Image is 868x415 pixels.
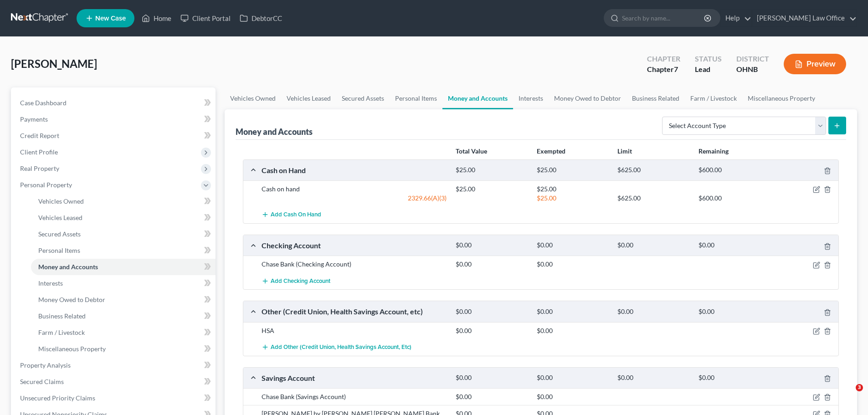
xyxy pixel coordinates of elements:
[31,193,216,210] a: Vehicles Owned
[451,374,532,382] div: $0.00
[622,10,705,26] input: Search by name...
[532,241,613,250] div: $0.00
[38,263,98,271] span: Money and Accounts
[674,65,678,73] span: 7
[856,384,863,391] span: 3
[532,166,613,174] div: $25.00
[532,392,613,401] div: $0.00
[31,226,216,242] a: Secured Assets
[31,275,216,292] a: Interests
[38,345,106,353] span: Miscellaneous Property
[752,10,857,26] a: [PERSON_NAME] Law Office
[451,260,532,269] div: $0.00
[38,214,82,221] span: Vehicles Leased
[38,197,84,205] span: Vehicles Owned
[20,361,71,369] span: Property Analysis
[513,87,549,109] a: Interests
[532,260,613,269] div: $0.00
[13,374,216,390] a: Secured Claims
[38,246,80,254] span: Personal Items
[613,194,693,203] div: $625.00
[262,272,330,289] button: Add Checking Account
[257,307,451,316] div: Other (Credit Union, Health Savings Account, etc)
[699,147,729,155] strong: Remaining
[532,326,613,335] div: $0.00
[20,164,59,172] span: Real Property
[695,64,722,75] div: Lead
[13,95,216,111] a: Case Dashboard
[451,392,532,401] div: $0.00
[13,357,216,374] a: Property Analysis
[271,211,321,219] span: Add Cash on Hand
[271,343,411,351] span: Add Other (Credit Union, Health Savings Account, etc)
[281,87,336,109] a: Vehicles Leased
[20,378,64,385] span: Secured Claims
[11,57,97,70] span: [PERSON_NAME]
[38,230,81,238] span: Secured Assets
[694,241,775,250] div: $0.00
[837,384,859,406] iframe: Intercom live chat
[20,148,58,156] span: Client Profile
[694,307,775,316] div: $0.00
[549,87,627,109] a: Money Owed to Debtor
[38,328,85,336] span: Farm / Livestock
[20,181,72,189] span: Personal Property
[257,165,451,175] div: Cash on Hand
[451,166,532,174] div: $25.00
[31,324,216,341] a: Farm / Livestock
[31,210,216,226] a: Vehicles Leased
[257,260,451,269] div: Chase Bank (Checking Account)
[442,87,513,109] a: Money and Accounts
[262,339,411,356] button: Add Other (Credit Union, Health Savings Account, etc)
[95,15,126,22] span: New Case
[257,326,451,335] div: HSA
[235,10,287,26] a: DebtorCC
[532,194,613,203] div: $25.00
[694,166,775,174] div: $600.00
[532,307,613,316] div: $0.00
[31,341,216,357] a: Miscellaneous Property
[685,87,742,109] a: Farm / Livestock
[20,394,95,402] span: Unsecured Priority Claims
[647,64,680,75] div: Chapter
[736,64,769,75] div: OHNB
[451,326,532,335] div: $0.00
[257,241,451,250] div: Checking Account
[736,54,769,64] div: District
[694,374,775,382] div: $0.00
[532,374,613,382] div: $0.00
[38,296,105,303] span: Money Owed to Debtor
[31,292,216,308] a: Money Owed to Debtor
[271,277,330,285] span: Add Checking Account
[336,87,390,109] a: Secured Assets
[613,374,693,382] div: $0.00
[456,147,487,155] strong: Total Value
[451,184,532,194] div: $25.00
[742,87,821,109] a: Miscellaneous Property
[38,312,86,320] span: Business Related
[31,242,216,259] a: Personal Items
[695,54,722,64] div: Status
[31,308,216,324] a: Business Related
[617,147,632,155] strong: Limit
[613,241,693,250] div: $0.00
[20,132,59,139] span: Credit Report
[647,54,680,64] div: Chapter
[236,126,313,137] div: Money and Accounts
[451,307,532,316] div: $0.00
[13,390,216,406] a: Unsecured Priority Claims
[257,184,451,194] div: Cash on hand
[137,10,176,26] a: Home
[257,194,451,203] div: 2329.66(A)(3)
[613,166,693,174] div: $625.00
[537,147,565,155] strong: Exempted
[13,111,216,128] a: Payments
[784,54,846,74] button: Preview
[721,10,751,26] a: Help
[532,184,613,194] div: $25.00
[20,99,67,107] span: Case Dashboard
[262,206,321,223] button: Add Cash on Hand
[627,87,685,109] a: Business Related
[257,373,451,383] div: Savings Account
[451,241,532,250] div: $0.00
